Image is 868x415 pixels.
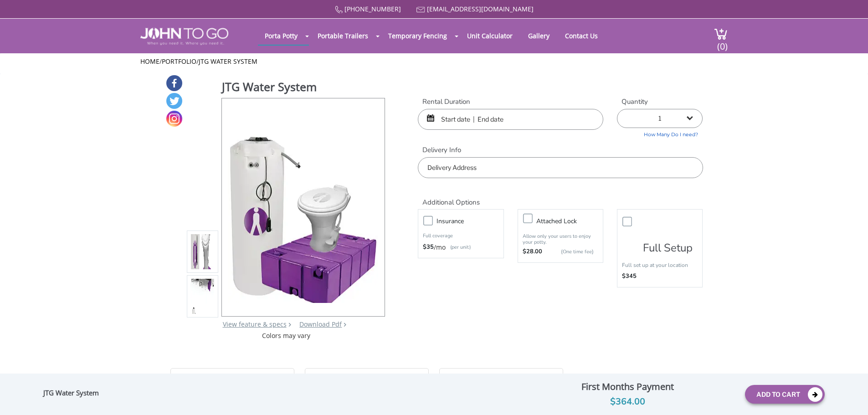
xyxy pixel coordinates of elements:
a: Contact Us [558,27,605,45]
span: (0) [717,33,728,52]
div: First Months Payment [517,379,738,395]
a: Download Pdf [299,320,342,328]
img: Mail [416,7,425,13]
a: Unit Calculator [460,27,519,45]
a: [EMAIL_ADDRESS][DOMAIN_NAME] [427,5,534,13]
p: (per unit) [446,243,471,252]
img: right arrow icon [288,323,291,327]
p: {One time fee} [547,247,594,256]
img: chevron.png [344,323,346,327]
input: Delivery Address [418,157,703,178]
h3: Attached lock [536,215,607,227]
a: Twitter [166,93,182,109]
img: Product [190,189,215,404]
label: Quantity [617,97,703,107]
strong: $35 [423,243,434,252]
a: Porta Potty [258,27,304,45]
a: Instagram [166,111,182,127]
p: Allow only your users to enjoy your potty. [523,233,598,245]
div: Colors may vary [187,331,386,340]
a: Home [140,57,159,66]
a: Temporary Fencing [381,27,454,45]
p: Full set up at your location [622,261,698,270]
img: Product [228,112,378,326]
h3: Insurance [437,215,508,227]
label: Rental Duration [418,97,603,107]
div: $364.00 [517,395,738,409]
img: JOHN to go [140,28,228,45]
a: How Many Do I need? [617,128,703,138]
button: Live Chat [832,379,868,415]
button: Add To Cart [745,385,825,404]
h2: Additional Options [418,187,703,207]
a: Portable Trailers [311,27,375,45]
img: cart a [714,28,728,40]
a: View feature & specs [223,320,287,328]
strong: $345 [622,272,637,280]
input: Start date | End date [418,109,603,130]
img: Call [335,6,343,14]
a: Gallery [521,27,556,45]
h3: Full Setup [643,225,693,254]
a: Portfolio [162,57,196,66]
div: /mo [423,243,498,252]
strong: $28.00 [523,247,542,256]
label: Delivery Info [418,145,703,155]
a: JTG Water System [199,57,257,66]
a: [PHONE_NUMBER] [344,5,401,13]
p: Full coverage [423,231,498,241]
h1: JTG Water System [222,79,386,97]
a: Facebook [166,75,182,91]
ul: / / [140,57,728,66]
img: Product [190,144,215,359]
